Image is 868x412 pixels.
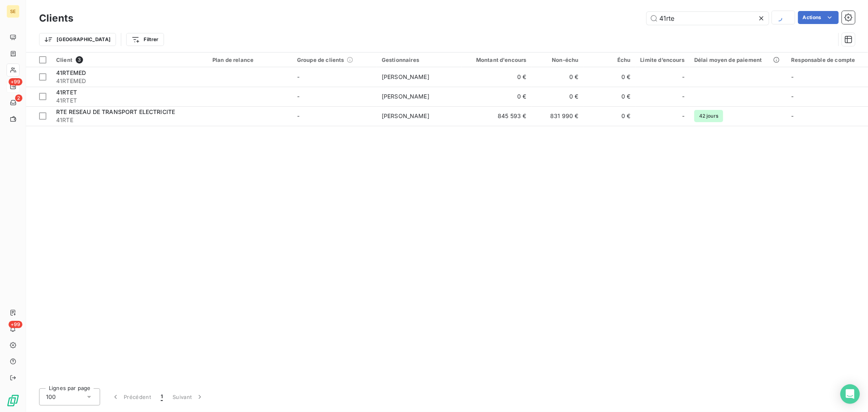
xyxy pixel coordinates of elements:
span: +99 [9,78,22,85]
button: Suivant [168,388,209,405]
div: Limite d’encours [641,57,684,63]
span: [PERSON_NAME] [382,73,429,80]
td: 0 € [461,67,531,87]
td: 0 € [584,87,636,106]
span: - [682,92,684,101]
span: 42 jours [694,110,723,122]
span: 41RTET [56,96,203,105]
span: - [682,73,684,81]
div: Montant d'encours [466,57,527,63]
span: - [791,93,794,100]
div: Plan de relance [212,57,287,63]
span: 1 [161,393,163,401]
span: - [791,73,794,80]
h3: Clients [39,11,73,26]
input: Rechercher [647,12,769,25]
span: - [682,112,684,120]
span: [PERSON_NAME] [382,93,429,100]
span: Client [56,57,72,63]
td: 845 593 € [461,106,531,126]
td: 0 € [584,106,636,126]
span: 3 [76,56,83,64]
span: - [297,112,300,119]
div: Délai moyen de paiement [694,57,781,63]
td: 0 € [461,87,531,106]
span: - [297,93,300,100]
button: 1 [156,388,168,405]
div: Gestionnaires [382,57,457,63]
div: Échu [588,57,631,63]
div: Responsable de compte [791,57,865,63]
span: [PERSON_NAME] [382,112,429,119]
span: RTE RESEAU DE TRANSPORT ELECTRICITE [56,108,175,115]
div: SE [7,5,20,18]
button: Actions [798,11,839,24]
button: Filtrer [126,33,164,46]
td: 831 990 € [531,106,584,126]
button: [GEOGRAPHIC_DATA] [39,33,116,46]
div: Open Intercom Messenger [840,384,860,404]
span: 41RTEMED [56,69,86,76]
span: +99 [9,321,22,328]
span: 41RTE [56,116,203,124]
div: Non-échu [536,57,579,63]
img: Logo LeanPay [7,394,20,407]
span: - [791,112,794,119]
td: 0 € [531,67,584,87]
span: 100 [46,393,56,401]
span: 41RTEMED [56,77,203,85]
span: - [297,73,300,80]
td: 0 € [531,87,584,106]
span: Groupe de clients [297,57,344,63]
span: 2 [15,94,22,102]
td: 0 € [584,67,636,87]
span: 41RTET [56,89,77,96]
button: Précédent [107,388,156,405]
